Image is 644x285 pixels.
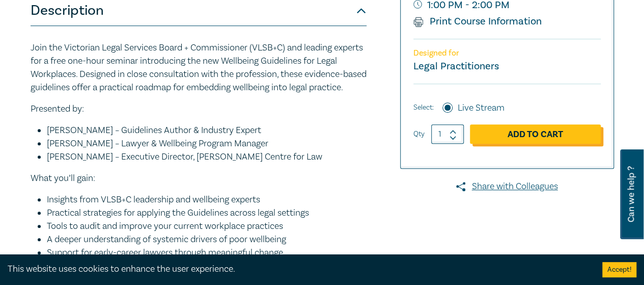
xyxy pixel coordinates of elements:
div: This website uses cookies to enhance the user experience. [8,263,587,276]
li: Insights from VLSB+C leadership and wellbeing experts [47,193,367,206]
li: [PERSON_NAME] – Lawyer & Wellbeing Program Manager [47,137,367,150]
li: [PERSON_NAME] – Guidelines Author & Industry Expert [47,124,367,137]
p: What you’ll gain: [31,172,367,185]
span: Select: [413,102,434,113]
small: Legal Practitioners [413,60,499,73]
span: Can we help ? [626,156,636,233]
li: Practical strategies for applying the Guidelines across legal settings [47,206,367,220]
a: Add to Cart [470,124,601,144]
li: [PERSON_NAME] – Executive Director, [PERSON_NAME] Centre for Law [47,150,367,164]
a: Share with Colleagues [400,180,614,193]
p: Join the Victorian Legal Services Board + Commissioner (VLSB+C) and leading experts for a free on... [31,41,367,94]
p: Designed for [413,48,601,58]
p: Presented by: [31,102,367,116]
li: Support for early-career lawyers through meaningful change [47,246,367,260]
a: Print Course Information [413,15,542,28]
input: 1 [431,124,464,144]
li: A deeper understanding of systemic drivers of poor wellbeing [47,233,367,246]
li: Tools to audit and improve your current workplace practices [47,220,367,233]
label: Qty [413,128,425,140]
button: Accept cookies [602,262,636,277]
label: Live Stream [458,101,505,115]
